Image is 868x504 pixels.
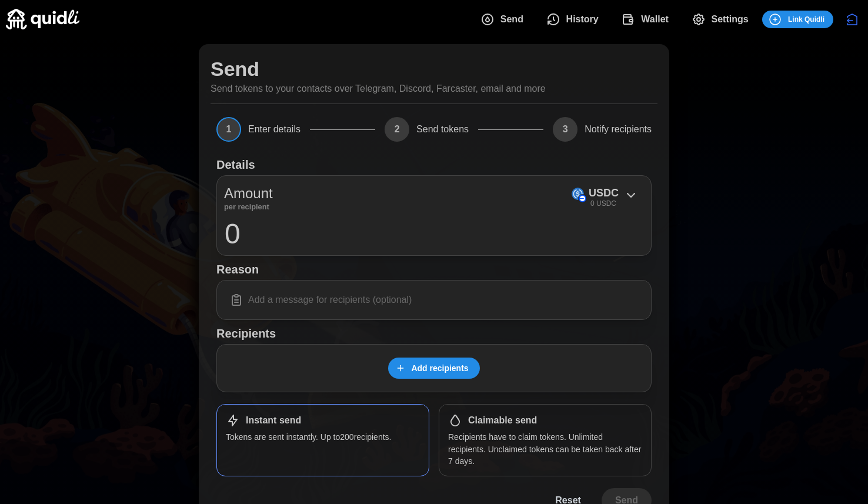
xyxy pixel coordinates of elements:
span: Link Quidli [788,11,824,28]
span: Settings [712,8,749,31]
span: Notify recipients [585,125,652,134]
p: Recipients have to claim tokens. Unlimited recipients. Unclaimed tokens can be taken back after 7... [448,431,642,467]
button: Add recipients [388,358,479,379]
button: 2Send tokens [385,117,469,142]
p: USDC [589,185,619,202]
button: Disconnect [842,9,862,29]
input: 0 [224,219,644,248]
img: Quidli [6,9,79,29]
h1: Details [216,157,255,172]
h1: Claimable send [468,415,537,427]
span: Send tokens [416,125,469,134]
button: Send [471,7,537,32]
button: 3Notify recipients [553,117,652,142]
button: 1Enter details [216,117,301,142]
h1: Recipients [216,326,652,341]
span: 3 [553,117,577,142]
span: Wallet [641,8,669,31]
span: History [566,8,599,31]
input: Add a message for recipients (optional) [224,288,644,312]
span: Add recipients [411,358,468,378]
p: 0 USDC [590,199,616,209]
h1: Instant send [246,415,301,427]
span: 1 [216,117,241,142]
span: Send [500,8,523,31]
p: Amount [224,183,273,204]
h1: Send [211,56,259,82]
p: per recipient [224,204,273,210]
button: Link Quidli [762,11,833,28]
button: Settings [682,7,762,32]
p: Tokens are sent instantly. Up to 200 recipients. [226,431,420,443]
button: Wallet [612,7,682,32]
span: 2 [385,117,409,142]
p: Send tokens to your contacts over Telegram, Discord, Farcaster, email and more [211,82,546,96]
button: History [537,7,612,32]
h1: Reason [216,262,652,277]
img: USDC (on Base) [572,188,584,200]
span: Enter details [248,125,301,134]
